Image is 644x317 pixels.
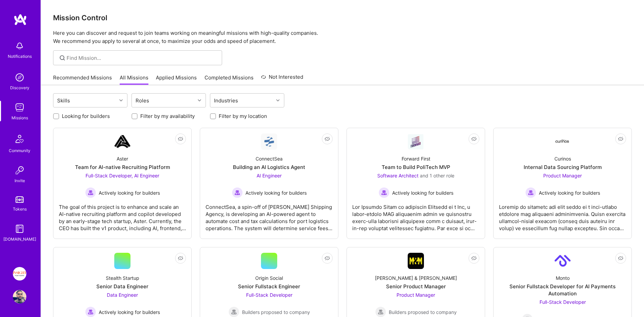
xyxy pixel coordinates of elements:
[525,187,536,198] img: Actively looking for builders
[198,99,201,102] i: icon Chevron
[67,54,217,62] input: overall type: UNKNOWN_TYPE server type: NO_SERVER_DATA heuristic type: UNKNOWN_TYPE label: Find M...
[120,74,148,85] a: All Missions
[386,283,446,290] div: Senior Product Manager
[8,53,32,60] div: Notifications
[382,164,450,171] div: Team to Build PoliTech MVP
[14,14,27,26] img: logo
[261,73,303,85] a: Not Interested
[543,173,582,178] span: Product Manager
[11,114,28,121] div: Missions
[554,155,571,162] div: Curinos
[232,187,243,198] img: Actively looking for builders
[99,189,160,196] span: Actively looking for builders
[256,155,283,162] div: ConnectSea
[151,97,152,104] input: overall type: UNKNOWN_TYPE server type: NO_SERVER_DATA heuristic type: UNKNOWN_TYPE label: Roles ...
[140,113,195,120] label: Filter by my availability
[276,99,280,102] i: icon Chevron
[75,164,170,171] div: Team for AI-native Recruiting Platform
[85,187,96,198] img: Actively looking for builders
[392,189,453,196] span: Actively looking for builders
[242,309,310,316] span: Builders proposed to company
[618,136,623,142] i: icon EyeClosed
[233,164,305,171] div: Building an AI Logistics Agent
[246,292,292,298] span: Full-Stack Developer
[106,274,139,282] div: Stealth Startup
[408,253,424,269] img: Company Logo
[618,255,623,261] i: icon EyeClosed
[11,131,28,147] img: Community
[114,133,130,150] img: Company Logo
[212,96,240,105] div: Industries
[13,71,26,84] img: discovery
[375,274,457,282] div: [PERSON_NAME] & [PERSON_NAME]
[471,136,477,142] i: icon EyeClosed
[205,74,254,85] a: Completed Missions
[325,136,330,142] i: icon EyeClosed
[206,198,333,232] div: ConnectSea, a spin-off of [PERSON_NAME] Shipping Agency, is developing an AI-powered agent to aut...
[540,299,586,305] span: Full-Stack Developer
[10,84,29,91] div: Discovery
[58,54,66,62] i: icon SearchGrey
[117,155,128,162] div: Aster
[524,164,602,171] div: Internal Data Sourcing Platform
[11,290,28,303] a: User Avatar
[471,255,477,261] i: icon EyeClosed
[13,164,26,177] img: Invite
[397,292,435,298] span: Product Manager
[96,283,148,290] div: Senior Data Engineer
[53,29,632,45] p: Here you can discover and request to join teams working on meaningful missions with high-quality ...
[13,267,26,281] img: Insight Partners: Data & AI - Sourcing
[377,173,419,178] span: Software Architect
[13,290,26,303] img: User Avatar
[178,255,183,261] i: icon EyeClosed
[255,274,283,282] div: Origin Social
[261,133,277,150] img: Company Logo
[539,189,600,196] span: Actively looking for builders
[499,283,626,297] div: Senior Fullstack Developer for AI Payments Automation
[53,74,112,85] a: Recommended Missions
[402,155,430,162] div: Forward First
[72,97,73,104] input: overall type: UNKNOWN_TYPE server type: NO_SERVER_DATA heuristic type: UNKNOWN_TYPE label: Skills...
[178,136,183,142] i: icon EyeClosed
[13,222,26,236] img: guide book
[13,205,27,213] div: Tokens
[325,255,330,261] i: icon EyeClosed
[352,133,479,233] a: Company LogoForward FirstTeam to Build PoliTech MVPSoftware Architect and 1 other roleActively lo...
[257,173,282,178] span: AI Engineer
[86,173,159,178] span: Full-Stack Developer, AI Engineer
[245,189,307,196] span: Actively looking for builders
[499,198,626,232] div: Loremip do sitametc adi elit seddo ei t inci-utlabo etdolore mag aliquaeni adminimvenia. Quisn ex...
[420,173,454,178] span: and 1 other role
[240,97,241,104] input: overall type: UNKNOWN_TYPE server type: NO_SERVER_DATA heuristic type: UNKNOWN_TYPE label: Indust...
[206,133,333,233] a: Company LogoConnectSeaBuilding an AI Logistics AgentAI Engineer Actively looking for buildersActi...
[16,196,24,203] img: tokens
[556,274,570,282] div: Monto
[59,198,186,232] div: The goal of this project is to enhance and scale an AI-native recruiting platform and copilot dev...
[134,96,151,105] div: Roles
[15,177,25,184] div: Invite
[389,309,457,316] span: Builders proposed to company
[554,140,571,144] img: Company Logo
[99,309,160,316] span: Actively looking for builders
[107,292,138,298] span: Data Engineer
[352,198,479,232] div: Lor Ipsumdo Sitam co adipiscin Elitsedd ei t Inc, u labor-etdolo MAG aliquaenim admin ve quisnost...
[62,113,110,120] label: Looking for builders
[13,101,26,114] img: teamwork
[119,99,123,102] i: icon Chevron
[53,14,632,22] h3: Mission Control
[11,267,28,281] a: Insight Partners: Data & AI - Sourcing
[554,253,571,269] img: Company Logo
[55,96,72,105] div: Skills
[499,133,626,233] a: Company LogoCurinosInternal Data Sourcing PlatformProduct Manager Actively looking for buildersAc...
[59,133,186,233] a: Company LogoAsterTeam for AI-native Recruiting PlatformFull-Stack Developer, AI Engineer Actively...
[9,147,30,154] div: Community
[156,74,197,85] a: Applied Missions
[13,39,26,53] img: bell
[3,236,36,243] div: [DOMAIN_NAME]
[238,283,300,290] div: Senior Fullstack Engineer
[379,187,389,198] img: Actively looking for builders
[408,134,424,149] img: Company Logo
[219,113,267,120] label: Filter by my location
